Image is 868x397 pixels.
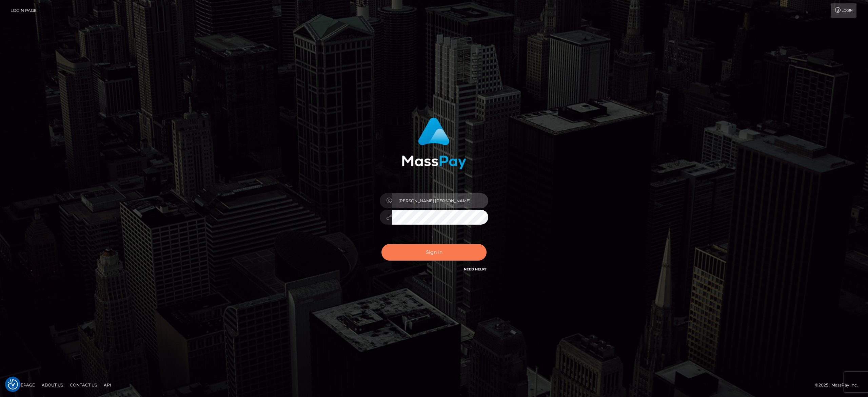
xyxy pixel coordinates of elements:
img: MassPay Login [402,117,466,169]
input: Username... [392,193,488,208]
button: Sign in [381,244,487,261]
img: Revisit consent button [8,379,18,390]
a: API [101,380,114,390]
button: Consent Preferences [8,379,18,390]
a: Need Help? [464,267,487,271]
a: About Us [39,380,66,390]
a: Homepage [7,380,38,390]
div: © 2025 , MassPay Inc. [815,381,863,389]
a: Login Page [11,3,37,18]
a: Login [831,3,856,18]
a: Contact Us [67,380,100,390]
